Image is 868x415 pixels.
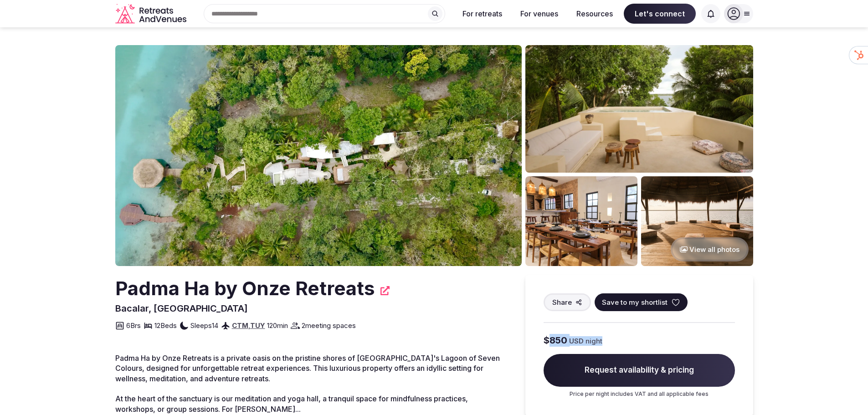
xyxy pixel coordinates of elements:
[115,45,522,266] img: Venue cover photo
[455,4,509,24] button: For retreats
[569,336,584,346] span: USD
[544,354,735,387] span: Request availability & pricing
[115,4,188,24] svg: Retreats and Venues company logo
[671,237,749,261] button: View all photos
[154,321,177,330] span: 12 Beds
[641,176,753,266] img: Venue gallery photo
[552,297,572,307] span: Share
[267,321,288,330] span: 120 min
[525,176,637,266] img: Venue gallery photo
[602,297,668,307] span: Save to my shortlist
[569,4,620,24] button: Resources
[126,321,141,330] span: 6 Brs
[115,394,468,413] span: At the heart of the sanctuary is our meditation and yoga hall, a tranquil space for mindfulness p...
[624,4,696,24] span: Let's connect
[115,354,500,383] span: Padma Ha by Onze Retreats is a private oasis on the pristine shores of [GEOGRAPHIC_DATA]'s Lagoon...
[595,293,688,311] button: Save to my shortlist
[232,321,265,330] div: ,
[544,293,591,311] button: Share
[115,303,248,314] span: Bacalar, [GEOGRAPHIC_DATA]
[302,321,356,330] span: 2 meeting spaces
[190,321,218,330] span: Sleeps 14
[586,336,602,346] span: night
[115,4,188,24] a: Visit the homepage
[232,321,248,330] a: CTM
[544,334,567,347] span: $850
[250,321,265,330] a: TUY
[513,4,565,24] button: For venues
[544,390,735,398] p: Price per night includes VAT and all applicable fees
[115,275,375,302] h2: Padma Ha by Onze Retreats
[525,45,753,173] img: Venue gallery photo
